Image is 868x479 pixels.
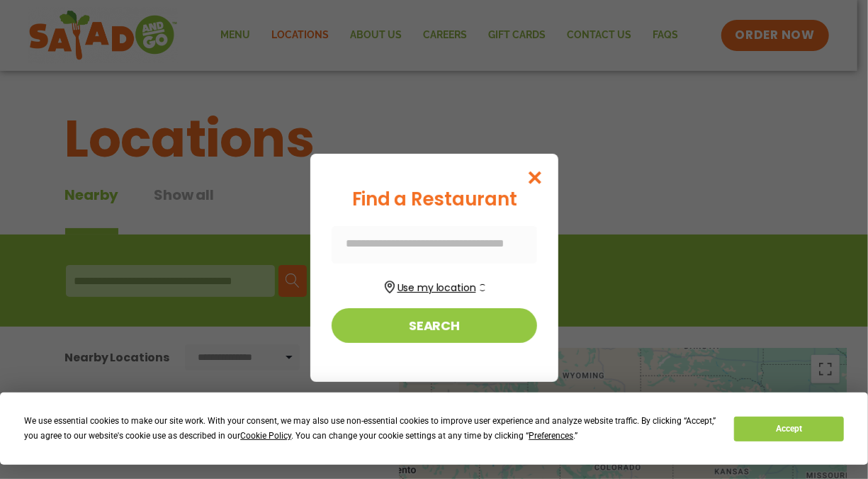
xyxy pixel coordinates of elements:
span: Preferences [529,431,573,441]
button: Close modal [512,154,558,201]
span: Cookie Policy [240,431,291,441]
button: Search [332,308,537,343]
button: Accept [734,417,843,441]
div: We use essential cookies to make our site work. With your consent, we may also use non-essential ... [24,414,717,444]
div: Find a Restaurant [332,186,537,213]
button: Use my location [332,276,537,295]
